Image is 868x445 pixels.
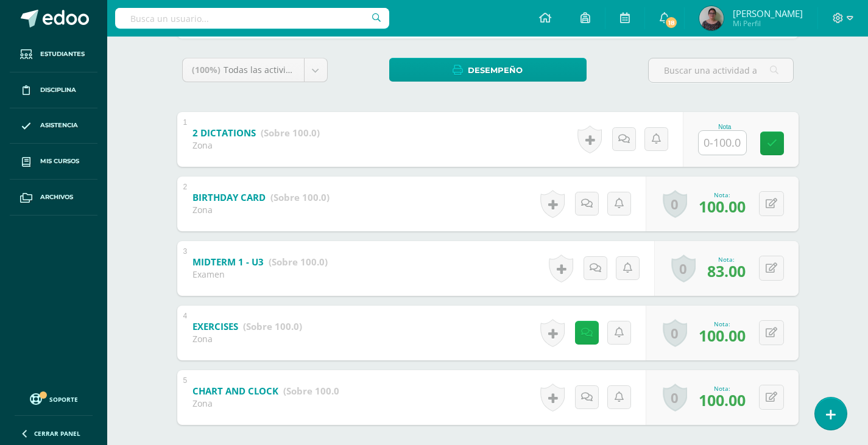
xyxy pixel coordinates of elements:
[698,124,752,130] div: Nota
[192,124,320,143] a: 2 DICTATIONS (Sobre 100.0)
[665,16,678,29] span: 18
[269,256,328,268] strong: (Sobre 100.0)
[699,131,746,155] input: 0-100.0
[699,191,746,199] div: Nota:
[192,139,320,151] div: Zona
[192,256,264,268] b: MIDTERM 1 - U3
[192,64,221,75] span: (100%)
[34,429,80,438] span: Cerrar panel
[192,204,330,215] div: Zona
[699,390,746,410] span: 100.00
[707,261,746,281] span: 83.00
[10,72,97,108] a: Disciplina
[707,255,746,264] div: Nota:
[192,317,302,337] a: EXERCISES (Sobre 100.0)
[671,254,696,282] a: 0
[699,6,724,30] img: 88a2233dffd916962c4d2156b7d9d415.png
[40,121,78,130] span: Asistencia
[49,395,78,404] span: Soporte
[192,398,339,409] div: Zona
[389,58,587,82] a: Desempeño
[40,49,85,59] span: Estudiantes
[261,127,320,139] strong: (Sobre 100.0)
[283,385,342,397] strong: (Sobre 100.0)
[10,144,97,180] a: Mis cursos
[40,85,76,95] span: Disciplina
[40,156,79,166] span: Mis cursos
[192,333,302,345] div: Zona
[224,64,375,75] span: Todas las actividades de esta unidad
[663,319,687,347] a: 0
[15,390,93,407] a: Soporte
[192,188,330,208] a: BIRTHDAY CARD (Sobre 100.0)
[243,320,302,332] strong: (Sobre 100.0)
[733,7,803,19] span: [PERSON_NAME]
[699,196,746,217] span: 100.00
[699,320,746,328] div: Nota:
[115,8,389,29] input: Busca un usuario...
[663,190,687,218] a: 0
[468,59,523,82] span: Desempeño
[733,18,803,29] span: Mi Perfil
[270,191,330,203] strong: (Sobre 100.0)
[183,58,327,82] a: (100%)Todas las actividades de esta unidad
[699,384,746,393] div: Nota:
[40,192,73,202] span: Archivos
[192,382,342,401] a: CHART AND CLOCK (Sobre 100.0)
[192,320,238,332] b: EXERCISES
[192,385,278,397] b: CHART AND CLOCK
[10,37,97,72] a: Estudiantes
[10,180,97,215] a: Archivos
[192,268,328,280] div: Examen
[10,108,97,144] a: Asistencia
[663,384,687,412] a: 0
[649,58,793,82] input: Buscar una actividad aquí...
[192,191,266,203] b: BIRTHDAY CARD
[699,325,746,346] span: 100.00
[192,127,256,139] b: 2 DICTATIONS
[192,253,328,272] a: MIDTERM 1 - U3 (Sobre 100.0)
